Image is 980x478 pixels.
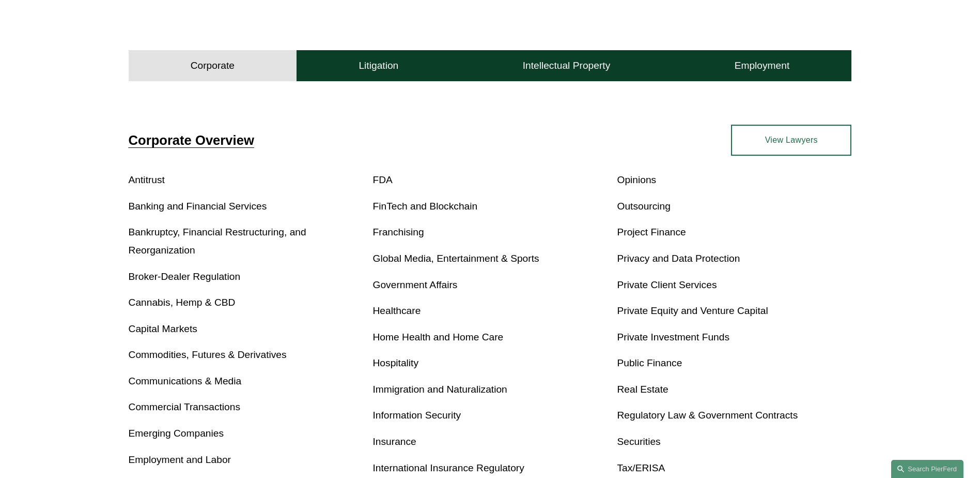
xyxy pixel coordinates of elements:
a: Healthcare [373,305,421,316]
a: View Lawyers [731,125,851,156]
a: Commercial Transactions [129,401,240,412]
a: Outsourcing [617,201,670,212]
a: Regulatory Law & Government Contracts [617,410,798,421]
a: Securities [617,436,660,447]
a: Privacy and Data Protection [617,253,740,264]
a: Capital Markets [129,323,197,334]
h4: Litigation [359,59,398,72]
a: Banking and Financial Services [129,201,267,212]
a: Search this site [891,460,963,478]
a: Corporate Overview [129,133,254,147]
a: Immigration and Naturalization [373,384,507,395]
a: Tax/ERISA [617,462,665,473]
a: International Insurance Regulatory [373,462,524,473]
a: Information Security [373,410,461,421]
a: Real Estate [617,384,668,395]
a: Antitrust [129,174,165,185]
a: Emerging Companies [129,428,224,439]
a: Broker-Dealer Regulation [129,271,241,282]
a: Communications & Media [129,376,242,386]
a: Cannabis, Hemp & CBD [129,297,236,308]
a: Franchising [373,227,424,237]
h4: Intellectual Property [523,59,611,72]
a: Insurance [373,436,416,447]
a: Hospitality [373,357,419,368]
a: Opinions [617,174,656,185]
h4: Corporate [191,59,235,72]
a: Home Health and Home Care [373,332,504,342]
a: FinTech and Blockchain [373,201,478,212]
a: Commodities, Futures & Derivatives [129,349,287,360]
a: Project Finance [617,227,686,237]
a: Private Client Services [617,279,717,290]
a: Bankruptcy, Financial Restructuring, and Reorganization [129,227,306,256]
a: Public Finance [617,357,682,368]
a: FDA [373,174,393,185]
a: Private Equity and Venture Capital [617,305,768,316]
a: Global Media, Entertainment & Sports [373,253,539,264]
a: Employment and Labor [129,454,231,465]
a: Government Affairs [373,279,458,290]
a: Private Investment Funds [617,332,729,342]
h4: Employment [735,59,790,72]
